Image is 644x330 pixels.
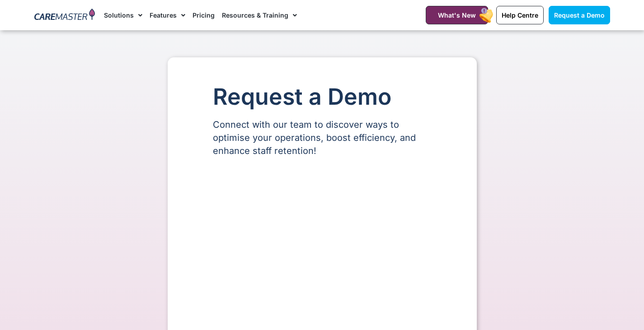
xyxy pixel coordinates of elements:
img: CareMaster Logo [34,9,95,22]
h1: Request a Demo [213,84,432,109]
a: Help Centre [496,6,544,24]
a: What's New [426,6,488,24]
span: Request a Demo [554,11,605,19]
span: What's New [438,11,476,19]
span: Help Centre [502,11,538,19]
p: Connect with our team to discover ways to optimise your operations, boost efficiency, and enhance... [213,118,432,158]
a: Request a Demo [549,6,610,24]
